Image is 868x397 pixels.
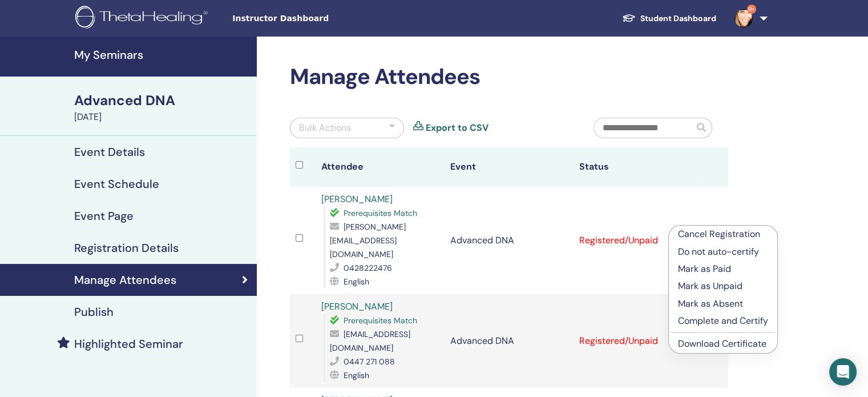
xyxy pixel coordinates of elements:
h4: Event Schedule [74,177,159,191]
span: Prerequisites Match [344,208,417,218]
span: 9+ [747,5,756,14]
a: [PERSON_NAME] [321,193,393,205]
a: Download Certificate [678,338,766,350]
div: Open Intercom Messenger [829,358,857,386]
h4: Publish [74,305,114,319]
span: Instructor Dashboard [232,13,403,25]
a: [PERSON_NAME] [321,300,393,312]
h4: My Seminars [74,48,250,62]
img: default.jpg [734,9,753,27]
div: [DATE] [74,110,250,124]
span: English [344,276,369,287]
span: [EMAIL_ADDRESS][DOMAIN_NAME] [330,329,410,353]
p: Mark as Absent [678,297,768,311]
span: 0428222476 [344,263,392,273]
p: Cancel Registration [678,227,768,241]
h4: Event Page [74,209,134,223]
div: Bulk Actions [299,121,351,135]
span: Prerequisites Match [344,315,417,326]
h2: Manage Attendees [290,64,728,90]
h4: Highlighted Seminar [74,337,183,351]
h4: Manage Attendees [74,273,176,287]
span: English [344,370,369,380]
td: Advanced DNA [445,294,574,388]
a: Advanced DNA[DATE] [67,91,257,124]
span: 0447 271 088 [344,356,395,367]
div: Advanced DNA [74,91,250,110]
p: Do not auto-certify [678,245,768,259]
span: [PERSON_NAME][EMAIL_ADDRESS][DOMAIN_NAME] [330,222,406,259]
th: Event [445,147,574,187]
p: Mark as Paid [678,262,768,276]
th: Attendee [316,147,445,187]
img: logo.png [75,6,212,31]
a: Student Dashboard [613,8,725,29]
img: graduation-cap-white.svg [622,13,636,23]
td: Advanced DNA [445,187,574,294]
th: Status [574,147,703,187]
h4: Registration Details [74,241,179,255]
p: Complete and Certify [678,314,768,328]
h4: Event Details [74,145,145,159]
a: Export to CSV [426,121,488,135]
p: Mark as Unpaid [678,279,768,293]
